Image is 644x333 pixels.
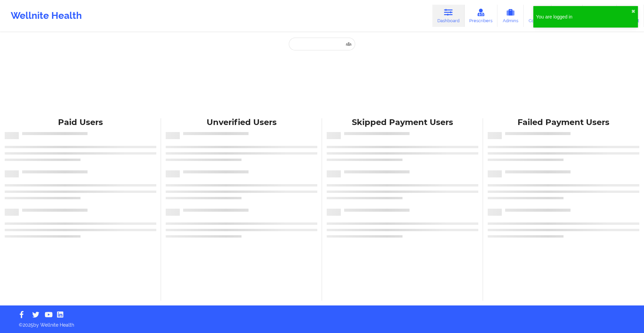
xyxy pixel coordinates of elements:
div: You are logged in [536,13,631,20]
p: © 2025 by Wellnite Health [14,317,630,328]
button: close [631,9,635,14]
div: Skipped Payment Users [327,117,478,128]
a: Admins [497,5,524,27]
a: Dashboard [432,5,465,27]
div: Paid Users [5,117,156,128]
div: Unverified Users [166,117,317,128]
a: Prescribers [465,5,498,27]
div: Failed Payment Users [488,117,639,128]
a: Coaches [524,5,551,27]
